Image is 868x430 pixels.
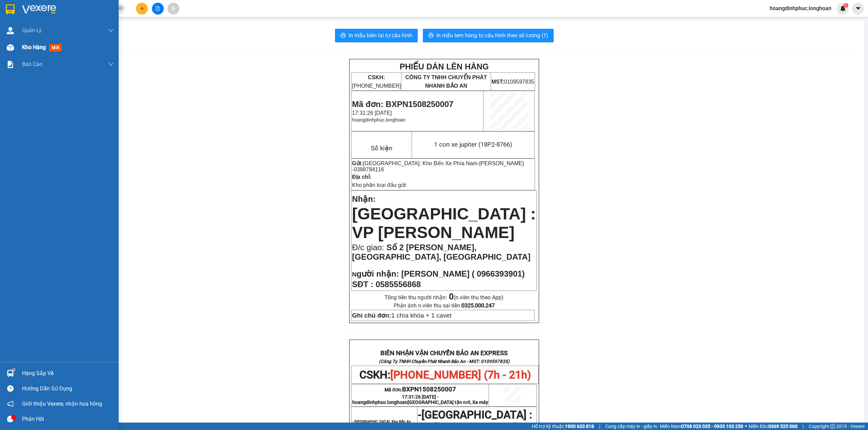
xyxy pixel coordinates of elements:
[340,33,346,39] span: printer
[408,400,488,405] span: [GEOGRAPHIC_DATA] tận nơi, Xe máy
[390,368,531,381] span: [PHONE_NUMBER] (7h - 21h)
[357,269,399,278] span: gười nhận:
[844,3,848,8] sup: 1
[380,349,508,357] strong: BIÊN NHẬN VẬN CHUYỂN BẢO AN EXPRESS
[379,359,510,364] strong: (Công Ty TNHH Chuyển Phát Nhanh Bảo An - MST: 0109597835)
[7,61,14,68] img: solution-icon
[352,117,405,123] span: hoangdinhphuc.longhoan
[745,425,747,428] span: ⚪️
[599,423,600,430] span: |
[352,271,399,278] strong: N
[840,5,846,12] img: icon-new-feature
[7,27,14,34] img: warehouse-icon
[22,414,114,424] div: Phản hồi
[371,145,392,152] span: Số kiện
[352,160,524,172] span: [PERSON_NAME] -
[436,31,548,40] span: In mẫu tem hàng tự cấu hình theo số lượng (1)
[352,243,530,261] span: Số 2 [PERSON_NAME], [GEOGRAPHIC_DATA], [GEOGRAPHIC_DATA]
[155,6,160,11] span: file-add
[749,423,797,430] span: Miền Bắc
[22,26,42,35] span: Quản Lý
[335,29,418,42] button: printerIn mẫu biên lai tự cấu hình
[22,44,46,50] span: Kho hàng
[352,174,371,180] strong: Địa chỉ:
[845,3,847,8] span: 1
[13,369,15,371] sup: 1
[491,79,504,85] strong: MST:
[764,4,837,13] span: hoangdinhphuc.longhoan
[830,424,835,429] span: copyright
[532,423,594,430] span: Hỗ trợ kỹ thuật:
[349,31,412,40] span: In mẫu biên lai tự cấu hình
[394,302,495,309] span: Phản ánh n.viên thu sai tiền:
[352,110,392,116] span: 17:31:26 [DATE]
[384,294,504,301] span: Tổng tiền thu người nhận:
[108,62,114,67] span: down
[434,141,512,148] span: 1 con xe jupiter (18P2-8766)
[352,194,376,203] span: Nhận:
[461,302,495,309] strong: 0325.000.247
[565,424,594,429] strong: 1900 633 818
[3,26,150,52] span: CSKH:
[352,160,363,166] strong: Gửi:
[368,74,385,80] strong: CSKH:
[171,6,176,11] span: aim
[852,3,864,15] button: caret-down
[399,62,489,71] strong: PHIẾU DÁN LÊN HÀNG
[352,312,452,319] span: 1 chìa khóa + 1 cavet
[605,423,658,430] span: Cung cấp máy in - giấy in:
[352,160,524,172] span: -
[49,44,62,51] span: mới
[108,28,114,33] span: down
[803,423,804,430] span: |
[7,416,14,422] span: message
[352,394,488,405] span: 17:31:26 [DATE] -
[352,205,536,241] span: [GEOGRAPHIC_DATA] : VP [PERSON_NAME]
[7,385,14,392] span: question-circle
[352,280,373,289] strong: SĐT :
[660,423,743,430] span: Miền Nam
[7,44,14,51] img: warehouse-icon
[22,368,114,379] div: Hàng sắp về
[136,3,148,15] button: plus
[401,269,525,278] span: [PERSON_NAME] ( 0966393901)
[768,424,797,429] strong: 0369 525 060
[352,420,411,429] span: - [GEOGRAPHIC_DATA]: Kho Bến Xe Phía Nam-
[423,29,554,42] button: printerIn mẫu tem hàng tự cấu hình theo số lượng (1)
[7,401,14,407] span: notification
[6,4,15,15] img: logo-vxr
[855,5,861,12] span: caret-down
[22,400,102,408] span: Giới thiệu Vexere, nhận hoa hồng
[352,182,407,188] span: Kho phân loại đầu gửi:
[167,3,179,15] button: aim
[7,370,14,377] img: warehouse-icon
[13,10,140,17] strong: BIÊN NHẬN VẬN CHUYỂN BẢO AN EXPRESS
[681,424,743,429] strong: 0708 023 035 - 0935 103 250
[449,294,504,301] span: (n.viên thu theo App)
[418,408,421,421] span: -
[402,386,456,393] span: BXPN1508250007
[22,60,42,68] span: Báo cáo
[22,384,114,394] div: Hướng dẫn sử dụng
[119,5,123,12] span: close-circle
[354,167,384,172] span: 0388784116
[352,74,401,89] span: [PHONE_NUMBER]
[352,100,453,109] span: Mã đơn: BXPN1508250007
[140,6,144,11] span: plus
[428,33,434,39] span: printer
[359,368,531,381] span: CSKH:
[119,6,123,10] span: close-circle
[384,387,456,392] span: Mã đơn:
[352,400,488,405] span: hoangdinhphuc.longhoan
[405,74,487,89] span: CÔNG TY TNHH CHUYỂN PHÁT NHANH BẢO AN
[363,160,478,166] span: [GEOGRAPHIC_DATA]: Kho Bến Xe Phía Nam
[352,312,391,319] strong: Ghi chú đơn:
[11,19,142,24] strong: (Công Ty TNHH Chuyển Phát Nhanh Bảo An - MST: 0109597835)
[376,280,421,289] span: 0585556868
[352,243,386,252] span: Đ/c giao:
[34,26,150,52] span: [PHONE_NUMBER] (7h - 21h)
[449,292,454,301] strong: 0
[152,3,164,15] button: file-add
[491,79,534,85] span: 0109597835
